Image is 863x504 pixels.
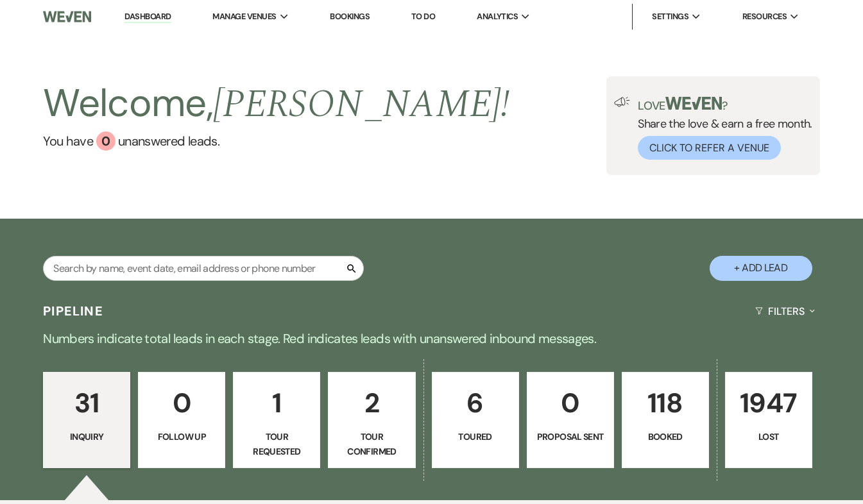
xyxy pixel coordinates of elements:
[652,10,688,23] span: Settings
[233,372,320,468] a: 1Tour Requested
[43,372,130,468] a: 31Inquiry
[630,97,812,160] div: Share the love & earn a free month.
[138,372,225,468] a: 0Follow Up
[51,382,122,424] p: 31
[328,372,415,468] a: 2Tour Confirmed
[43,256,364,281] input: Search by name, event date, email address or phone number
[638,136,781,160] button: Click to Refer a Venue
[336,382,407,424] p: 2
[336,430,407,458] p: Tour Confirmed
[432,372,519,468] a: 6Toured
[630,430,701,444] p: Booked
[742,10,787,23] span: Resources
[43,302,103,320] h3: Pipeline
[733,430,804,444] p: Lost
[665,97,722,110] img: weven-logo-green.svg
[638,97,812,112] p: Love ?
[146,430,217,444] p: Follow Up
[330,11,370,22] a: Bookings
[51,430,122,444] p: Inquiry
[411,11,435,22] a: To Do
[535,382,606,424] p: 0
[630,382,701,424] p: 118
[43,3,91,30] img: Weven Logo
[614,97,630,107] img: loud-speaker-illustration.svg
[725,372,812,468] a: 1947Lost
[535,430,606,444] p: Proposal Sent
[146,382,217,424] p: 0
[750,294,820,328] button: Filters
[96,131,115,151] div: 0
[622,372,709,468] a: 118Booked
[124,11,171,23] a: Dashboard
[440,430,511,444] p: Toured
[212,10,276,23] span: Manage Venues
[213,75,509,134] span: [PERSON_NAME] !
[43,76,509,131] h2: Welcome,
[241,430,312,458] p: Tour Requested
[710,256,812,281] button: + Add Lead
[241,382,312,424] p: 1
[477,10,518,23] span: Analytics
[43,131,509,151] a: You have 0 unanswered leads.
[440,382,511,424] p: 6
[733,382,804,424] p: 1947
[527,372,614,468] a: 0Proposal Sent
